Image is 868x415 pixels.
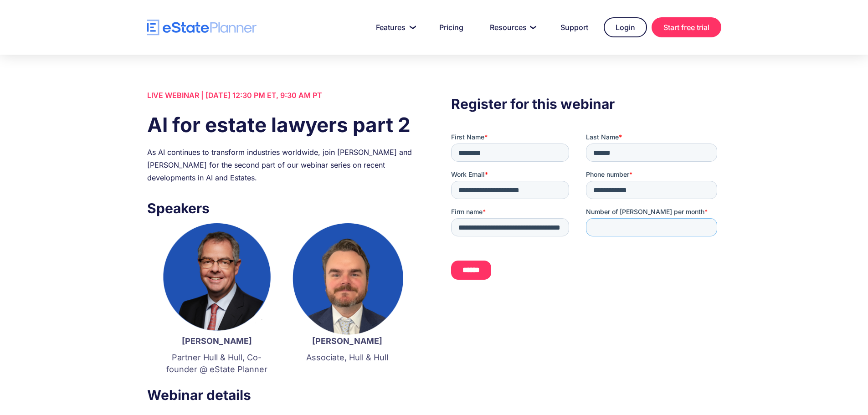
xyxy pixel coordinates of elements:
p: Partner Hull & Hull, Co-founder @ eState Planner [161,352,273,375]
a: Pricing [428,18,474,36]
iframe: Form 0 [451,133,721,287]
a: Features [365,18,424,36]
h3: Webinar details [147,384,417,405]
h3: Register for this webinar [451,93,721,114]
a: Resources [479,18,545,36]
strong: [PERSON_NAME] [312,336,382,346]
a: Start free trial [652,17,721,37]
h3: Speakers [147,198,417,219]
h1: AI for estate lawyers part 2 [147,111,417,139]
strong: [PERSON_NAME] [182,336,252,346]
div: LIVE WEBINAR | [DATE] 12:30 PM ET, 9:30 AM PT [147,89,417,102]
a: Login [604,17,647,37]
p: Associate, Hull & Hull [291,352,403,364]
div: As AI continues to transform industries worldwide, join [PERSON_NAME] and [PERSON_NAME] for the s... [147,146,417,184]
a: home [147,20,257,36]
a: Support [550,18,599,36]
